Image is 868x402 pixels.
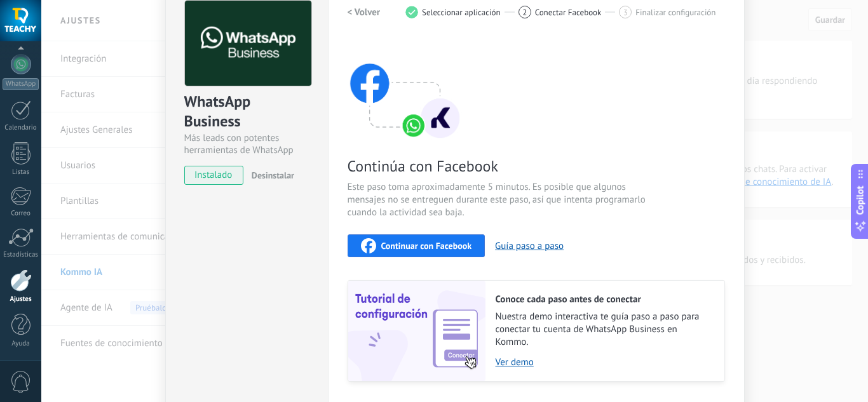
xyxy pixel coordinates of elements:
[348,181,650,219] span: Este paso toma aproximadamente 5 minutos. Es posible que algunos mensajes no se entreguen durante...
[348,234,485,257] button: Continuar con Facebook
[185,166,243,185] span: instalado
[348,6,381,18] h2: < Volver
[623,7,628,18] span: 3
[635,8,715,17] span: Finalizar configuración
[422,8,501,17] span: Seleccionar aplicación
[184,91,309,132] div: WhatsApp Business
[535,8,602,17] span: Conectar Facebook
[3,78,39,90] div: WhatsApp
[348,1,381,23] button: < Volver
[184,132,309,156] div: Más leads con potentes herramientas de WhatsApp
[854,185,867,215] span: Copilot
[3,295,39,304] div: Ajustes
[496,293,712,305] h2: Conoce cada paso antes de conectar
[3,251,39,259] div: Estadísticas
[252,170,294,181] span: Desinstalar
[522,7,527,18] span: 2
[381,241,472,250] span: Continuar con Facebook
[495,240,564,252] button: Guía paso a paso
[348,156,650,176] span: Continúa con Facebook
[496,356,712,368] a: Ver demo
[247,166,294,185] button: Desinstalar
[348,39,462,140] img: connect with facebook
[185,1,311,86] img: logo_main.png
[3,124,39,132] div: Calendario
[496,311,712,349] span: Nuestra demo interactiva te guía paso a paso para conectar tu cuenta de WhatsApp Business en Kommo.
[3,340,39,348] div: Ayuda
[3,210,39,218] div: Correo
[3,168,39,177] div: Listas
